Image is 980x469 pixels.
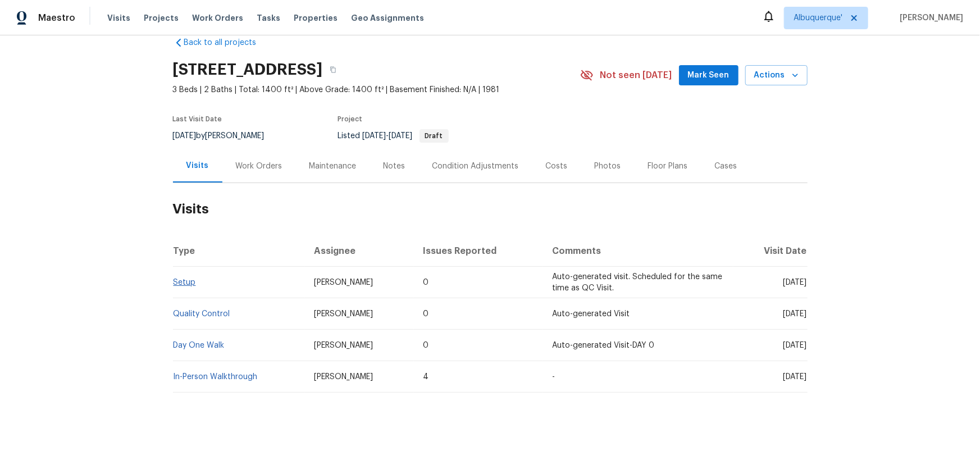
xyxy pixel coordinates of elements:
a: Back to all projects [173,37,281,48]
span: Draft [421,133,448,139]
span: [PERSON_NAME] [314,310,373,318]
span: [DATE] [783,373,807,381]
span: Listed [338,132,449,140]
th: Assignee [305,235,414,267]
span: 0 [423,310,429,318]
div: Condition Adjustments [432,161,519,172]
span: 3 Beds | 2 Baths | Total: 1400 ft² | Above Grade: 1400 ft² | Basement Finished: N/A | 1981 [173,84,580,95]
span: [DATE] [783,341,807,349]
a: Quality Control [174,310,230,318]
th: Visit Date [733,235,807,267]
span: 4 [423,373,429,381]
a: Day One Walk [174,341,225,349]
div: Work Orders [236,161,282,172]
span: - [363,132,413,140]
span: [PERSON_NAME] [314,373,373,381]
div: by [PERSON_NAME] [173,129,278,143]
span: [DATE] [173,132,197,140]
div: Cases [715,161,737,172]
span: Auto-generated Visit [552,310,630,318]
span: Albuquerque' [794,12,842,24]
div: Costs [546,161,568,172]
span: Projects [144,12,179,24]
button: Actions [745,65,808,86]
button: Copy Address [323,60,343,80]
span: Last Visit Date [173,116,222,122]
span: [PERSON_NAME] [314,341,373,349]
span: Not seen [DATE] [600,70,672,81]
span: Auto-generated Visit-DAY 0 [552,341,654,349]
span: [PERSON_NAME] [314,279,373,286]
h2: Visits [173,183,808,235]
span: 0 [423,279,429,286]
h2: [STREET_ADDRESS] [173,64,323,75]
span: Maestro [38,12,75,24]
span: [DATE] [783,310,807,318]
span: [DATE] [389,132,413,140]
th: Type [173,235,306,267]
span: - [552,373,555,381]
div: Maintenance [309,161,357,172]
span: Project [338,116,363,122]
div: Photos [595,161,621,172]
span: Geo Assignments [351,12,424,24]
div: Notes [384,161,405,172]
span: Mark Seen [688,69,730,83]
span: 0 [423,341,429,349]
span: [PERSON_NAME] [895,12,963,24]
a: Setup [174,279,196,286]
span: Tasks [257,14,280,22]
th: Issues Reported [414,235,543,267]
button: Mark Seen [679,65,739,86]
span: [DATE] [363,132,386,140]
a: In-Person Walkthrough [174,373,258,381]
div: Visits [186,160,209,171]
span: Visits [107,12,130,24]
div: Floor Plans [648,161,688,172]
span: Work Orders [192,12,243,24]
span: [DATE] [783,279,807,286]
span: Actions [754,69,799,83]
span: Properties [294,12,338,24]
th: Comments [543,235,733,267]
span: Auto-generated visit. Scheduled for the same time as QC Visit. [552,273,722,292]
